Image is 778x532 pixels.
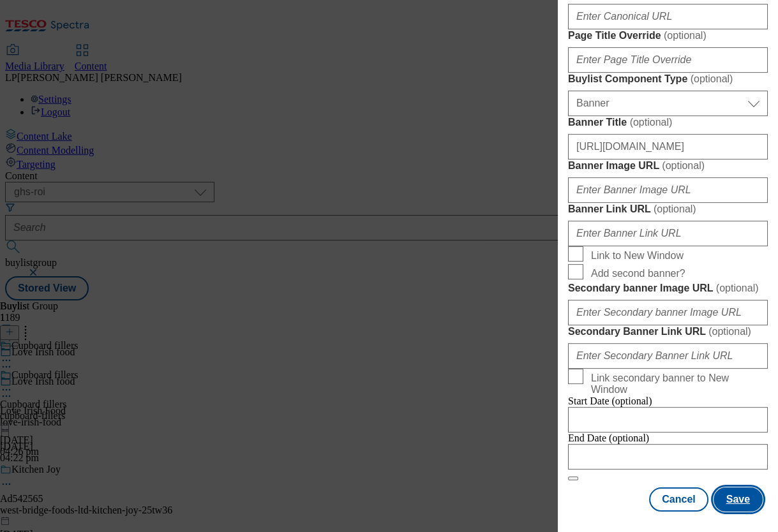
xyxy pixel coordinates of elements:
[591,250,684,262] span: Link to New Window
[568,4,768,29] input: Enter Canonical URL
[568,221,768,246] input: Enter Banner Link URL
[649,487,708,512] button: Cancel
[568,282,768,295] label: Secondary banner Image URL
[716,283,759,293] span: ( optional )
[568,395,652,406] span: Start Date (optional)
[568,73,768,85] label: Buylist Component Type
[568,159,768,172] label: Banner Image URL
[568,432,649,443] span: End Date (optional)
[630,117,673,128] span: ( optional )
[591,268,685,279] span: Add second banner?
[568,177,768,203] input: Enter Banner Image URL
[568,325,768,338] label: Secondary Banner Link URL
[662,160,705,171] span: ( optional )
[568,300,768,325] input: Enter Secondary banner Image URL
[654,203,696,214] span: ( optional )
[664,30,707,41] span: ( optional )
[568,116,768,129] label: Banner Title
[568,29,768,42] label: Page Title Override
[691,73,733,84] span: ( optional )
[568,343,768,369] input: Enter Secondary Banner Link URL
[708,326,751,337] span: ( optional )
[568,203,768,216] label: Banner Link URL
[568,134,768,159] input: Enter Banner Title
[714,487,763,512] button: Save
[568,47,768,73] input: Enter Page Title Override
[591,373,763,395] span: Link secondary banner to New Window
[568,407,768,432] input: Enter Date
[568,444,768,469] input: Enter Date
